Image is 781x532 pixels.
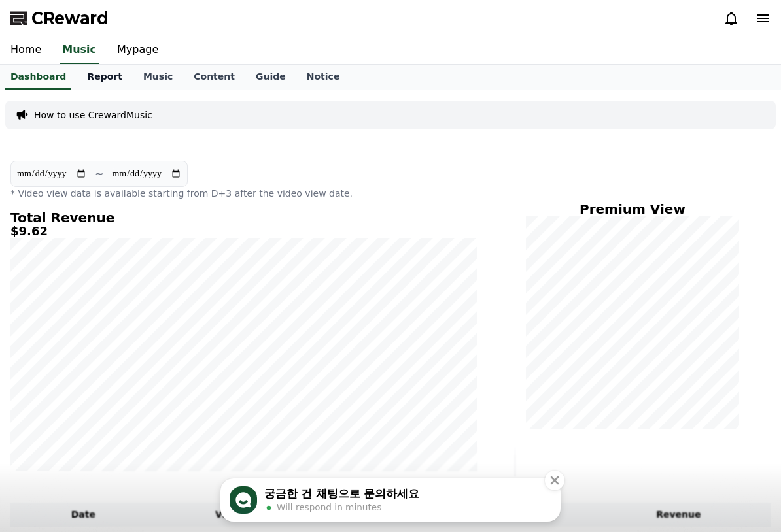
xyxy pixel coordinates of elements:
[245,65,296,90] a: Guide
[31,8,109,29] span: CReward
[120,515,145,526] span: Home
[10,225,478,238] h5: $9.62
[526,202,739,216] h4: Premium View
[296,65,351,90] a: Notice
[10,210,478,225] h4: Total Revenue
[77,65,133,90] a: Report
[34,108,152,122] a: How to use CrewardMusic
[183,65,245,90] a: Content
[370,516,411,527] span: Messages
[107,37,169,64] a: Mypage
[10,187,478,200] p: * Video view data is available starting from D+3 after the video view date.
[133,65,183,90] a: Music
[631,515,665,526] span: Settings
[10,8,109,29] a: CReward
[4,495,262,528] a: Home
[95,166,103,182] p: ~
[519,495,777,528] a: Settings
[60,37,99,64] a: Music
[262,495,519,528] a: Messages
[5,65,71,90] a: Dashboard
